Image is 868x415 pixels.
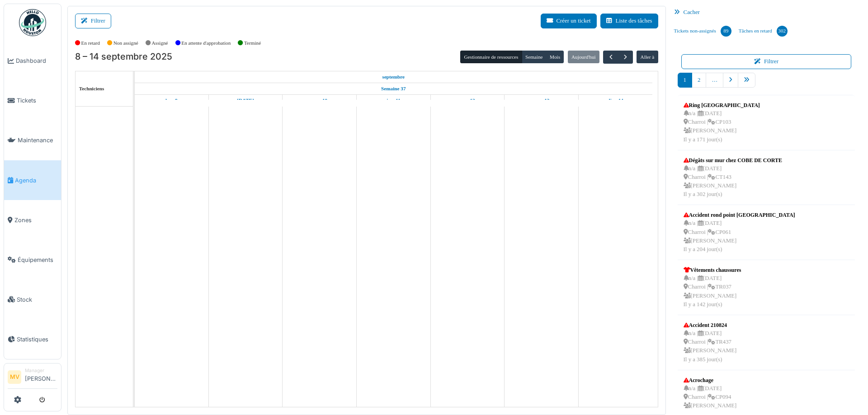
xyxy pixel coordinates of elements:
[522,51,547,63] button: Semaine
[4,81,61,121] a: Tickets
[670,6,863,19] div: Cacher
[684,219,795,254] div: n/a | [DATE] Charroi | CP061 [PERSON_NAME] Il y a 204 jour(s)
[460,51,522,63] button: Gestionnaire de ressources
[75,51,172,62] h2: 8 – 14 septembre 2025
[4,240,61,280] a: Équipements
[113,39,138,47] label: Non assigné
[684,109,760,144] div: n/a | [DATE] Charroi | CP103 [PERSON_NAME] Il y a 171 jour(s)
[79,86,104,91] span: Techniciens
[684,321,737,329] div: Accident 210824
[25,367,57,387] li: [PERSON_NAME]
[4,160,61,200] a: Agenda
[531,95,552,106] a: 13 septembre 2025
[16,56,57,65] span: Dashboard
[244,39,261,47] label: Terminé
[681,154,784,201] a: Dégâts sur mur chez COBE DE CORTE n/a |[DATE] Charroi |CT143 [PERSON_NAME]Il y a 302 jour(s)
[458,95,477,106] a: 12 septembre 2025
[384,95,403,106] a: 11 septembre 2025
[235,95,256,106] a: 9 septembre 2025
[684,164,782,199] div: n/a | [DATE] Charroi | CT143 [PERSON_NAME] Il y a 302 jour(s)
[721,26,731,37] div: 89
[75,14,111,28] button: Filtrer
[541,14,597,28] button: Créer un ticket
[4,41,61,81] a: Dashboard
[678,73,692,88] a: 1
[618,51,633,64] button: Suivant
[18,256,57,264] span: Équipements
[777,26,788,37] div: 302
[681,264,744,311] a: Vêtements chaussures n/a |[DATE] Charroi |TR037 [PERSON_NAME]Il y a 142 jour(s)
[605,95,626,106] a: 14 septembre 2025
[18,136,57,145] span: Maintenance
[152,39,168,47] label: Assigné
[380,71,407,83] a: 8 septembre 2025
[684,274,741,309] div: n/a | [DATE] Charroi | TR037 [PERSON_NAME] Il y a 142 jour(s)
[684,266,741,274] div: Vêtements chaussures
[8,370,21,384] li: MV
[681,99,762,146] a: Ring [GEOGRAPHIC_DATA] n/a |[DATE] Charroi |CP103 [PERSON_NAME]Il y a 171 jour(s)
[684,376,737,384] div: Acrochage
[684,211,795,219] div: Accident rond point [GEOGRAPHIC_DATA]
[603,51,618,64] button: Précédent
[17,295,57,304] span: Stock
[181,39,231,47] label: En attente d'approbation
[19,9,46,36] img: Badge_color-CXgf-gQk.svg
[4,121,61,160] a: Maintenance
[678,73,855,95] nav: pager
[546,51,564,63] button: Mois
[163,95,180,106] a: 8 septembre 2025
[684,156,782,164] div: Dégâts sur mur chez COBE DE CORTE
[17,96,57,105] span: Tickets
[81,39,100,47] label: En retard
[684,101,760,109] div: Ring [GEOGRAPHIC_DATA]
[14,216,57,224] span: Zones
[379,83,408,94] a: Semaine 37
[706,73,723,88] a: …
[15,176,57,185] span: Agenda
[637,51,658,63] button: Aller à
[670,19,735,43] a: Tickets non-assignés
[309,95,330,106] a: 10 septembre 2025
[4,200,61,240] a: Zones
[25,367,57,374] div: Manager
[17,335,57,344] span: Statistiques
[600,14,658,28] button: Liste des tâches
[681,209,797,256] a: Accident rond point [GEOGRAPHIC_DATA] n/a |[DATE] Charroi |CP061 [PERSON_NAME]Il y a 204 jour(s)
[681,319,739,366] a: Accident 210824 n/a |[DATE] Charroi |TR437 [PERSON_NAME]Il y a 385 jour(s)
[4,280,61,319] a: Stock
[692,73,706,88] a: 2
[8,367,57,389] a: MV Manager[PERSON_NAME]
[568,51,599,63] button: Aujourd'hui
[684,329,737,364] div: n/a | [DATE] Charroi | TR437 [PERSON_NAME] Il y a 385 jour(s)
[681,54,852,69] button: Filtrer
[4,319,61,359] a: Statistiques
[735,19,791,43] a: Tâches en retard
